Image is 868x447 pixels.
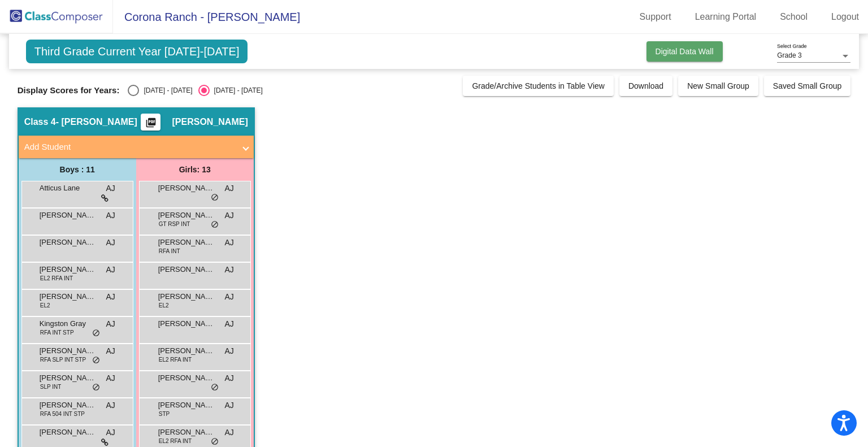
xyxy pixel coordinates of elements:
span: AJ [224,400,233,411]
span: AJ [106,237,115,249]
span: RFA INT [159,247,180,255]
span: [PERSON_NAME] [40,372,96,384]
span: - [PERSON_NAME] [56,116,137,128]
span: AJ [106,400,115,411]
span: do_not_disturb_alt [211,220,219,229]
span: AJ [224,345,233,357]
mat-panel-title: Add Student [24,141,235,154]
span: Corona Ranch - [PERSON_NAME] [113,8,300,26]
span: AJ [106,291,115,303]
span: AJ [224,372,233,384]
span: New Small Group [687,81,749,90]
span: Digital Data Wall [656,47,714,56]
span: [PERSON_NAME] [172,116,248,128]
span: SLP INT [40,383,62,391]
span: AJ [106,210,115,222]
span: RFA SLP INT STP [40,355,86,364]
span: [PERSON_NAME] [158,210,215,221]
span: EL2 [159,301,169,310]
mat-radio-group: Select an option [128,85,262,96]
button: New Small Group [678,76,758,96]
span: AJ [106,318,115,330]
span: RFA 504 INT STP [40,410,85,418]
span: Grade/Archive Students in Table View [472,81,605,90]
button: Digital Data Wall [646,41,723,62]
span: do_not_disturb_alt [92,383,100,392]
span: AJ [106,264,115,276]
span: [PERSON_NAME] [158,237,215,248]
span: EL2 RFA INT [159,437,192,445]
span: EL2 RFA INT [40,274,73,283]
span: [PERSON_NAME] [158,183,215,194]
span: do_not_disturb_alt [92,329,100,338]
div: [DATE] - [DATE] [210,85,263,96]
span: AJ [224,183,233,194]
span: EL2 RFA INT [159,355,192,364]
a: Logout [822,8,868,26]
span: [PERSON_NAME] [158,318,215,329]
span: [PERSON_NAME] [40,400,96,411]
span: AJ [224,264,233,276]
a: Support [631,8,680,26]
span: [PERSON_NAME] [40,427,96,438]
span: Atticus Lane [40,183,96,194]
span: Download [628,81,663,90]
span: Display Scores for Years: [18,85,120,96]
span: Grade 3 [777,51,801,59]
span: AJ [106,345,115,357]
span: [PERSON_NAME] [158,400,215,411]
span: AJ [106,183,115,194]
span: GT RSP INT [159,220,190,228]
span: EL2 [40,301,50,310]
mat-icon: picture_as_pdf [144,117,158,133]
span: do_not_disturb_alt [92,356,100,365]
span: AJ [224,210,233,222]
span: RFA INT STP [40,328,74,337]
span: do_not_disturb_alt [211,193,219,202]
span: [PERSON_NAME] [PERSON_NAME] [158,291,215,302]
span: do_not_disturb_alt [211,437,219,446]
span: AJ [224,318,233,330]
a: Learning Portal [686,8,766,26]
span: AJ [224,291,233,303]
span: [PERSON_NAME] [158,372,215,384]
a: School [771,8,817,26]
span: [PERSON_NAME] [158,427,215,438]
span: [PERSON_NAME] [40,264,96,275]
span: Kingston Gray [40,318,96,329]
span: Class 4 [24,116,56,128]
mat-expansion-panel-header: Add Student [19,136,254,158]
div: Girls: 13 [136,158,254,181]
button: Saved Small Group [764,76,850,96]
span: AJ [224,237,233,249]
span: do_not_disturb_alt [211,383,219,392]
span: STP [159,410,170,418]
span: [PERSON_NAME] [158,264,215,275]
span: [PERSON_NAME] [40,237,96,248]
div: [DATE] - [DATE] [139,85,192,96]
span: AJ [224,427,233,439]
span: Saved Small Group [773,81,841,90]
button: Grade/Archive Students in Table View [463,76,614,96]
button: Download [619,76,672,96]
button: Print Students Details [141,114,160,131]
span: [PERSON_NAME] [40,210,96,221]
span: AJ [106,427,115,439]
div: Boys : 11 [19,158,136,181]
span: AJ [106,372,115,384]
span: Third Grade Current Year [DATE]-[DATE] [26,40,248,63]
span: [PERSON_NAME] [40,291,96,302]
span: [PERSON_NAME] [158,345,215,357]
span: [PERSON_NAME] [40,345,96,357]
